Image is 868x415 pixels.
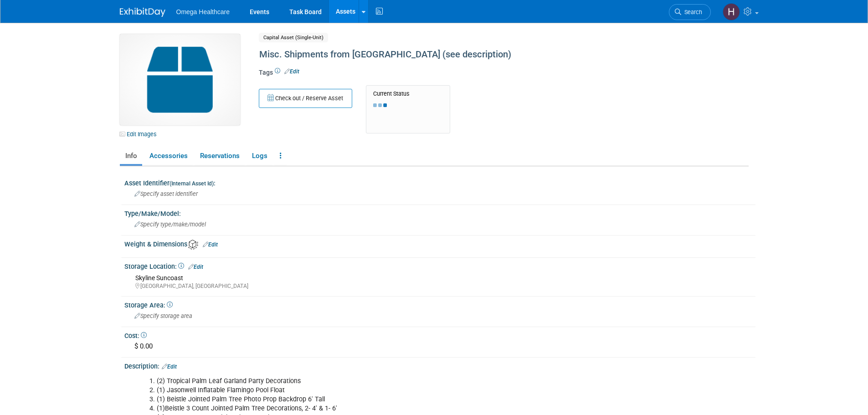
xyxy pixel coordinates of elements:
a: Edit [203,241,218,248]
div: Current Status [373,90,443,97]
li: (1) Beistle Jointed Palm Tree Photo Prop Backdrop 6' Tall [157,395,631,404]
img: Asset Weight and Dimensions [188,240,198,250]
span: Skyline Suncoast [135,274,183,282]
li: (1)Beistle 3 Count Jointed Palm Tree Decorations, 2- 4' & 1- 6' [157,404,631,413]
div: Type/Make/Model: [124,207,755,218]
a: Info [120,148,142,164]
div: Storage Location: [124,260,755,272]
a: Edit [162,364,177,370]
div: Tags [259,68,673,83]
a: Edit [284,68,299,75]
div: Description: [124,359,755,371]
div: Misc. Shipments from [GEOGRAPHIC_DATA] (see description) [256,46,673,63]
span: Storage Area: [124,302,173,309]
small: (Internal Asset Id) [169,180,214,187]
img: ExhibitDay [120,8,165,17]
img: Capital-Asset-Icon-2.png [120,34,240,125]
img: loading... [373,103,387,107]
a: Logs [247,148,272,164]
a: Edit Images [120,128,160,140]
button: Check out / Reserve Asset [259,89,352,108]
li: (2) Tropical Palm Leaf Garland Party Decorations [157,377,631,386]
span: Capital Asset (Single-Unit) [259,33,328,42]
div: Weight & Dimensions [124,237,755,250]
a: Accessories [144,148,193,164]
div: $ 0.00 [131,339,749,354]
div: [GEOGRAPHIC_DATA], [GEOGRAPHIC_DATA] [135,282,749,290]
span: Omega Healthcare [176,8,230,15]
div: Asset Identifier : [124,176,755,188]
span: Specify type/make/model [134,221,206,228]
div: Cost: [124,329,755,340]
img: Heather Stuck [723,3,740,20]
li: (1) Jasonwell Inflatable Flamingo Pool Float [157,386,631,395]
a: Reservations [195,148,245,164]
a: Edit [188,264,203,270]
span: Search [681,9,702,15]
span: Specify storage area [134,313,192,319]
a: Search [669,4,711,20]
span: Specify asset identifier [134,190,198,197]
